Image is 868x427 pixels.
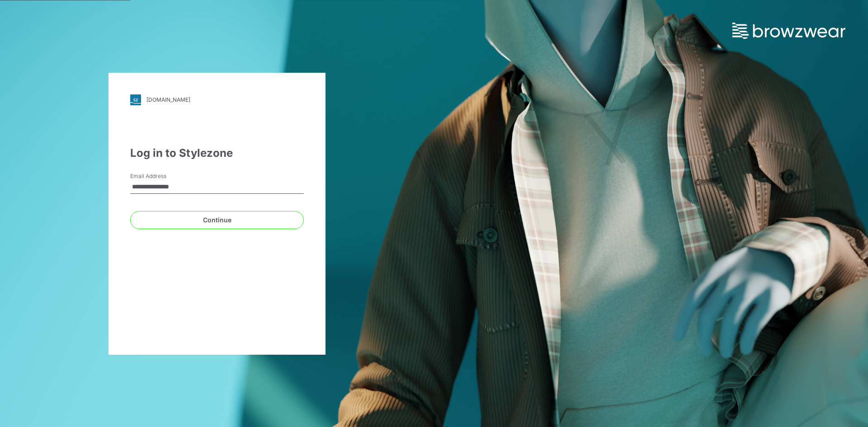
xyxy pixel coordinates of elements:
a: [DOMAIN_NAME] [130,94,304,105]
div: Log in to Stylezone [130,145,304,161]
img: svg+xml;base64,PHN2ZyB3aWR0aD0iMjgiIGhlaWdodD0iMjgiIHZpZXdCb3g9IjAgMCAyOCAyOCIgZmlsbD0ibm9uZSIgeG... [130,94,141,105]
img: browzwear-logo.73288ffb.svg [732,23,845,39]
label: Email Address [130,172,193,180]
div: [DOMAIN_NAME] [146,96,190,103]
button: Continue [130,211,304,229]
